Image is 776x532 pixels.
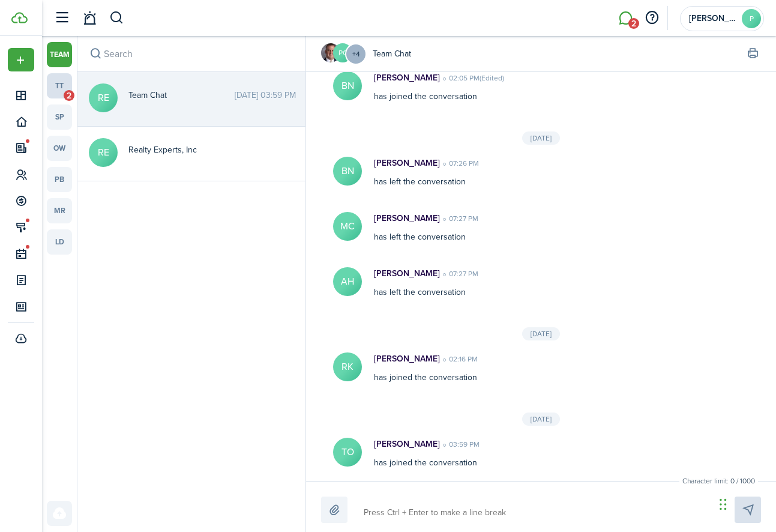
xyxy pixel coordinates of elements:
[47,73,72,98] a: tt
[362,157,694,188] div: has left the conversation
[374,71,440,84] p: [PERSON_NAME]
[64,90,74,101] span: 2
[89,138,118,167] avatar-text: RE
[373,47,411,60] span: Team Chat
[522,327,560,340] div: [DATE]
[480,73,504,83] span: (Edited)
[522,131,560,145] div: [DATE]
[47,136,72,161] a: ow
[8,48,34,71] button: Open menu
[742,9,761,28] avatar-text: P
[47,229,72,255] a: ld
[440,268,478,279] time: 07:27 PM
[374,267,440,280] p: [PERSON_NAME]
[333,438,362,467] avatar-text: TO
[374,157,440,169] p: [PERSON_NAME]
[679,476,758,486] small: Character limit: 0 / 1000
[440,158,479,169] time: 07:26 PM
[440,213,478,224] time: 07:27 PM
[333,267,362,296] avatar-text: AH
[744,46,761,62] button: Print
[716,474,776,532] iframe: Chat Widget
[362,71,694,103] div: has joined the conversation
[109,8,124,28] button: Search
[345,43,367,65] menu-trigger: +4
[11,12,28,23] img: TenantCloud
[689,14,737,23] span: Paula
[333,71,362,100] avatar-text: BN
[362,438,694,469] div: has joined the conversation
[77,36,305,71] input: search
[47,104,72,130] a: sp
[440,354,478,364] time: 02:16 PM
[362,212,694,243] div: has left the conversation
[374,212,440,225] p: [PERSON_NAME]
[89,83,118,112] avatar-text: RE
[333,157,362,186] avatar-text: BN
[720,486,727,522] div: Drag
[352,43,367,65] button: Open menu
[47,198,72,223] a: mr
[333,352,362,381] avatar-text: RK
[333,212,362,241] avatar-text: MC
[87,46,104,62] button: Search
[235,89,296,101] time: [DATE] 03:59 PM
[642,8,662,28] button: Open resource center
[333,43,352,62] avatar-text: PC
[128,144,296,156] span: Realty Experts, Inc
[321,43,340,62] img: Realty Experts, Inc
[362,352,694,384] div: has joined the conversation
[47,42,72,67] a: team
[78,3,101,34] a: Notifications
[440,73,504,83] time: 02:05 PM
[440,439,480,450] time: 03:59 PM
[362,267,694,298] div: has left the conversation
[522,413,560,426] div: [DATE]
[47,167,72,192] a: pb
[50,7,73,29] button: Open sidebar
[374,438,440,450] p: [PERSON_NAME]
[128,89,235,101] span: Team Chat
[374,352,440,365] p: [PERSON_NAME]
